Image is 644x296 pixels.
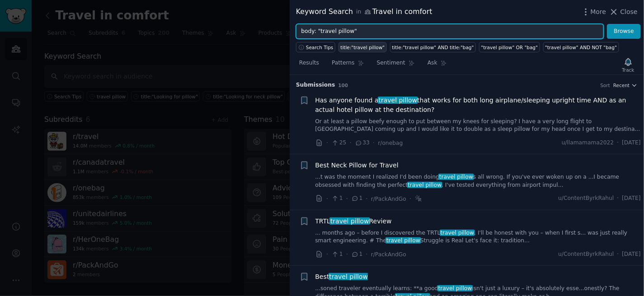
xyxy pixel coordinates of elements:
[377,59,405,67] span: Sentiment
[559,194,614,203] span: u/ContentByrkRahul
[371,251,406,258] span: r/PackAndGo
[315,272,368,282] a: Besttravel pillow
[331,250,343,259] span: 1
[392,44,474,51] div: title:"travel pillow" AND title:"bag"
[559,250,614,259] span: u/ContentByrkRahul
[591,7,606,17] span: More
[326,138,328,148] span: ·
[331,194,343,203] span: 1
[332,59,354,67] span: Patterns
[329,56,367,74] a: Patterns
[622,139,641,147] span: [DATE]
[329,217,370,225] span: travel pillow
[437,285,473,291] span: travel pillow
[326,250,328,259] span: ·
[350,138,352,148] span: ·
[326,194,328,203] span: ·
[385,237,421,244] span: travel pillow
[315,161,399,170] a: Best Neck Pillow for Travel
[409,194,411,203] span: ·
[356,8,361,16] span: in
[346,194,348,203] span: ·
[617,250,619,259] span: ·
[351,194,362,203] span: 1
[622,250,641,259] span: [DATE]
[306,44,334,51] span: Search Tips
[315,229,641,245] a: ... months ago – before I discovered the TRTLtravel pillow. I'll be honest with you – when I firs...
[440,230,475,236] span: travel pillow
[428,59,437,67] span: Ask
[374,56,418,74] a: Sentiment
[296,42,335,52] button: Search Tips
[609,7,638,17] button: Close
[390,42,476,52] a: title:"travel pillow" AND title:"bag"
[341,44,385,51] div: title:"travel pillow"
[620,7,638,17] span: Close
[315,217,392,226] a: TRTLtravel pillowReview
[329,273,369,280] span: travel pillow
[315,173,641,189] a: ...t was the moment I realized I'd been doingtravel pillows all wrong. If you've ever woken up on...
[315,96,641,115] a: Has anyone found atravel pillowthat works for both long airplane/sleeping upright time AND as an ...
[296,56,322,74] a: Results
[424,56,450,74] a: Ask
[607,24,641,39] button: Browse
[366,250,368,259] span: ·
[315,96,641,115] span: Has anyone found a that works for both long airplane/sleeping upright time AND as an actual hotel...
[338,83,348,88] span: 100
[407,182,442,188] span: travel pillow
[622,194,641,203] span: [DATE]
[346,250,348,259] span: ·
[371,196,406,202] span: r/PackAndGo
[581,7,606,17] button: More
[613,82,630,88] span: Recent
[331,139,346,147] span: 25
[617,139,619,147] span: ·
[366,194,368,203] span: ·
[601,82,611,88] div: Sort
[438,174,474,180] span: travel pillow
[299,59,319,67] span: Results
[562,139,614,147] span: u/llamamama2022
[373,138,375,148] span: ·
[543,42,619,52] a: "travel pillow" AND NOT "bag"
[296,81,335,89] span: Submission s
[378,97,418,104] span: travel pillow
[545,44,617,51] div: "travel pillow" AND NOT "bag"
[351,250,362,259] span: 1
[338,42,387,52] a: title:"travel pillow"
[296,6,432,18] div: Keyword Search Travel in comfort
[613,82,638,88] button: Recent
[355,139,370,147] span: 33
[481,44,538,51] div: "travel pillow" OR "bag"
[479,42,540,52] a: "travel pillow" OR "bag"
[315,118,641,134] a: Or at least a pillow beefy enough to put between my knees for sleeping? I have a very long flight...
[315,272,368,282] span: Best
[296,24,604,39] input: Try a keyword related to your business
[378,140,403,146] span: r/onebag
[617,194,619,203] span: ·
[315,217,392,226] span: TRTL Review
